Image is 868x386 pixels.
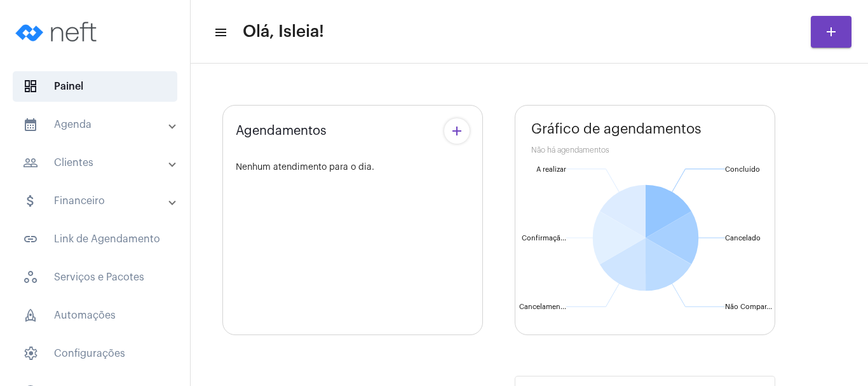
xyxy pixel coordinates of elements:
mat-expansion-panel-header: sidenav iconClientes [8,148,190,178]
text: Confirmaçã... [522,235,566,242]
mat-icon: sidenav icon [214,25,226,40]
mat-icon: add [449,123,465,139]
text: Cancelado [725,235,761,242]
mat-icon: sidenav icon [23,193,38,209]
img: logo-neft-novo-2.png [10,6,105,57]
text: Concluído [725,166,760,173]
div: Nenhum atendimento para o dia. [236,163,470,172]
span: sidenav icon [23,308,38,323]
text: Não Compar... [725,303,772,310]
mat-icon: sidenav icon [23,231,38,247]
span: Automações [13,300,177,331]
span: Configurações [13,338,177,369]
mat-icon: sidenav icon [23,155,38,170]
span: sidenav icon [23,270,38,285]
span: sidenav icon [23,346,38,361]
mat-panel-title: Agenda [23,117,170,132]
span: Olá, Isleia! [243,22,324,42]
mat-panel-title: Clientes [23,155,170,170]
mat-expansion-panel-header: sidenav iconAgenda [8,109,190,140]
mat-icon: add [824,24,839,39]
span: Agendamentos [236,124,327,138]
span: Serviços e Pacotes [13,262,177,293]
span: Gráfico de agendamentos [531,121,702,137]
mat-expansion-panel-header: sidenav iconFinanceiro [8,186,190,216]
text: Cancelamen... [519,303,566,310]
span: Painel [13,71,177,102]
mat-icon: sidenav icon [23,117,38,132]
span: sidenav icon [23,79,38,94]
mat-panel-title: Financeiro [23,193,170,209]
text: A realizar [536,166,566,173]
span: Link de Agendamento [13,224,177,254]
